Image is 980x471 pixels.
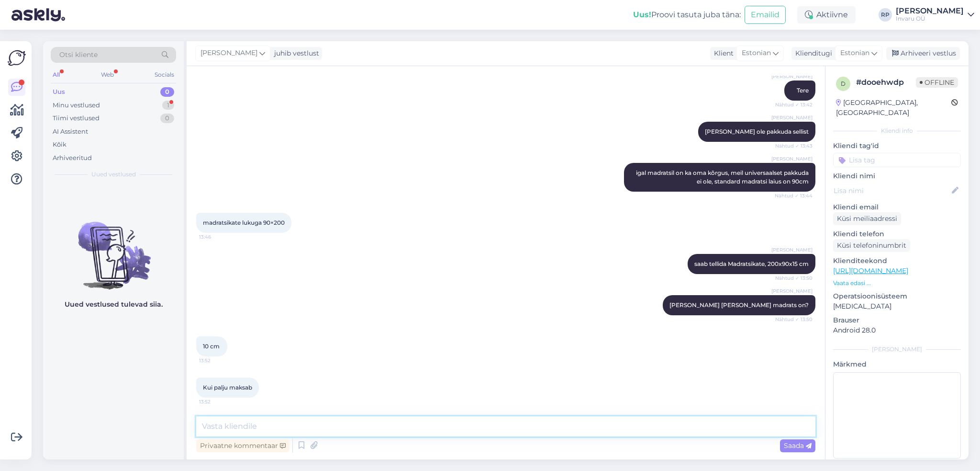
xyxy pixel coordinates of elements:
p: Brauser [833,315,961,325]
span: 13:52 [199,357,235,364]
p: Klienditeekond [833,256,961,266]
img: Askly Logo [8,49,26,67]
span: [PERSON_NAME] [PERSON_NAME] madrats on? [669,301,809,309]
div: Tiimi vestlused [53,114,100,123]
span: [PERSON_NAME] [771,155,813,162]
span: [PERSON_NAME] [771,287,813,295]
span: Estonian [742,48,771,58]
span: [PERSON_NAME] [771,73,813,80]
span: Otsi kliente [59,50,98,60]
div: Uus [53,87,65,97]
img: No chats [43,205,184,291]
div: Arhiveeritud [53,153,92,163]
p: Operatsioonisüsteem [833,291,961,301]
span: Kui palju maksab [203,384,252,391]
div: # dooehwdp [856,77,916,88]
div: Privaatne kommentaar [196,439,290,452]
span: d [841,80,846,87]
div: Arhiveeri vestlus [886,47,960,60]
p: [MEDICAL_DATA] [833,301,961,311]
div: Kõik [53,140,67,149]
div: Küsi meiliaadressi [833,212,901,225]
p: Märkmed [833,359,961,369]
span: Nähtud ✓ 13:50 [775,316,813,323]
span: Tere [797,87,809,94]
span: Nähtud ✓ 13:50 [775,275,813,282]
span: igal madratsil on ka oma kõrgus, meil universaalset pakkuda ei ole, standard madratsi laius on 90cm [636,169,810,185]
div: juhib vestlust [270,48,319,58]
span: Estonian [840,48,869,58]
div: Minu vestlused [53,101,100,110]
div: Invaru OÜ [896,15,964,23]
div: [PERSON_NAME] [833,345,961,354]
span: [PERSON_NAME] [771,246,813,253]
b: Uus! [633,10,651,19]
div: RP [879,8,892,22]
button: Emailid [745,6,786,24]
span: Saada [784,441,812,450]
span: Nähtud ✓ 13:42 [775,101,813,108]
div: Aktiivne [797,6,856,23]
span: [PERSON_NAME] [200,48,257,58]
div: AI Assistent [53,127,88,137]
span: saab tellida Madratsikate, 200x90x15 cm [694,260,809,267]
div: [PERSON_NAME] [896,7,964,15]
div: All [51,69,62,81]
div: 0 [160,114,174,123]
span: Nähtud ✓ 13:44 [775,192,813,199]
p: Uued vestlused tulevad siia. [65,299,163,310]
p: Kliendi email [833,202,961,212]
input: Lisa nimi [834,185,950,196]
span: Offline [916,77,958,88]
div: Proovi tasuta juba täna: [633,9,741,21]
div: [GEOGRAPHIC_DATA], [GEOGRAPHIC_DATA] [836,98,951,118]
p: Kliendi tag'id [833,141,961,151]
span: 13:46 [199,233,235,241]
p: Kliendi nimi [833,171,961,181]
div: Klient [710,48,734,58]
p: Vaata edasi ... [833,279,961,287]
p: Kliendi telefon [833,229,961,239]
span: 13:52 [199,398,235,405]
div: Socials [153,69,176,81]
p: Android 28.0 [833,325,961,335]
div: 0 [160,87,174,97]
span: Nähtud ✓ 13:43 [775,142,813,149]
a: [PERSON_NAME]Invaru OÜ [896,7,974,23]
div: Klienditugi [791,48,832,58]
div: Küsi telefoninumbrit [833,239,910,252]
span: [PERSON_NAME] ole pakkuda sellist [705,128,809,135]
div: Kliendi info [833,126,961,135]
span: Uued vestlused [91,170,136,179]
span: 10 cm [203,343,220,350]
div: Web [99,69,116,81]
span: madratsikate lukuga 90×200 [203,219,285,226]
span: [PERSON_NAME] [771,114,813,121]
input: Lisa tag [833,153,961,167]
a: [URL][DOMAIN_NAME] [833,266,908,275]
div: 1 [162,101,174,110]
